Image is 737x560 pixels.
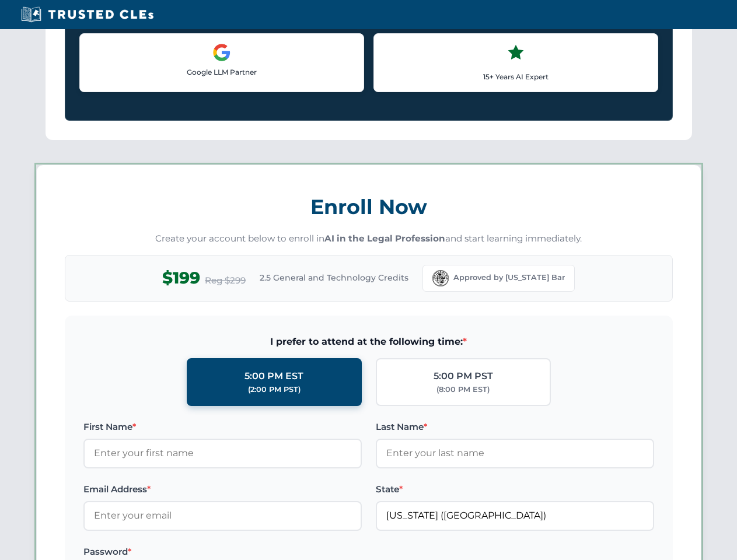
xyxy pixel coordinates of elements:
div: (2:00 PM PST) [248,384,301,395]
div: 5:00 PM EST [244,369,303,384]
span: Approved by [US_STATE] Bar [453,272,565,283]
label: Email Address [83,482,362,496]
label: State [376,482,654,496]
input: Enter your email [83,501,362,530]
div: 5:00 PM PST [434,369,493,384]
img: Google [212,43,231,62]
input: Enter your first name [83,439,362,468]
div: (8:00 PM EST) [436,384,490,395]
span: I prefer to attend at the following time: [83,334,654,349]
input: Florida (FL) [376,501,654,530]
label: First Name [83,420,362,434]
span: $199 [162,265,200,291]
span: Reg $299 [205,274,246,288]
img: Florida Bar [432,270,449,286]
p: 15+ Years AI Expert [383,71,648,82]
img: Trusted CLEs [18,6,157,23]
p: Google LLM Partner [89,66,354,78]
input: Enter your last name [376,439,654,468]
label: Password [83,545,362,559]
strong: AI in the Legal Profession [324,233,445,244]
label: Last Name [376,420,654,434]
span: 2.5 General and Technology Credits [260,271,408,284]
h3: Enroll Now [65,188,673,225]
p: Create your account below to enroll in and start learning immediately. [65,232,673,246]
